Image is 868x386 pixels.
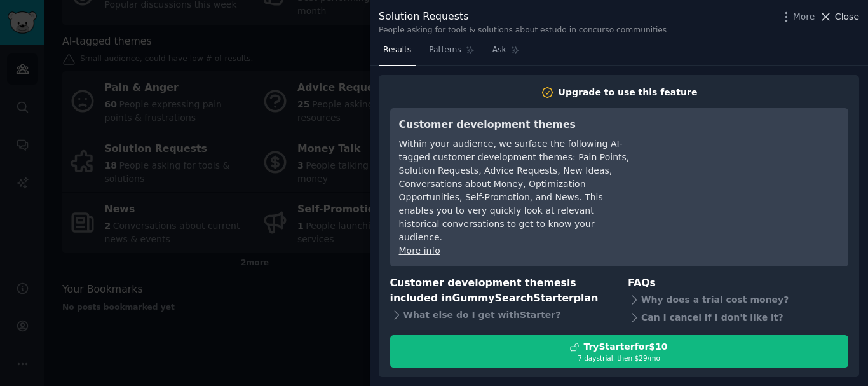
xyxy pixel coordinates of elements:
[488,40,524,66] a: Ask
[628,308,848,326] div: Can I cancel if I don't like it?
[379,9,667,25] div: Solution Requests
[835,10,859,24] span: Close
[390,307,611,324] div: What else do I get with Starter ?
[780,10,815,24] button: More
[628,275,848,291] h3: FAQs
[819,10,859,24] button: Close
[399,245,440,256] a: More info
[649,117,839,212] iframe: YouTube video player
[390,335,848,368] button: TryStarterfor$107 daystrial, then $29/mo
[399,137,631,244] div: Within your audience, we surface the following AI-tagged customer development themes: Pain Points...
[379,25,667,36] div: People asking for tools & solutions about estudo in concurso communities
[793,10,815,24] span: More
[452,292,573,304] span: GummySearch Starter
[399,117,631,133] h3: Customer development themes
[583,340,667,354] div: Try Starter for $10
[492,45,506,56] span: Ask
[424,40,478,66] a: Patterns
[559,86,698,99] div: Upgrade to use this feature
[391,354,848,362] div: 7 days trial, then $ 29 /mo
[429,45,461,56] span: Patterns
[379,40,416,66] a: Results
[390,275,611,307] h3: Customer development themes is included in plan
[628,291,848,308] div: Why does a trial cost money?
[383,45,411,56] span: Results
